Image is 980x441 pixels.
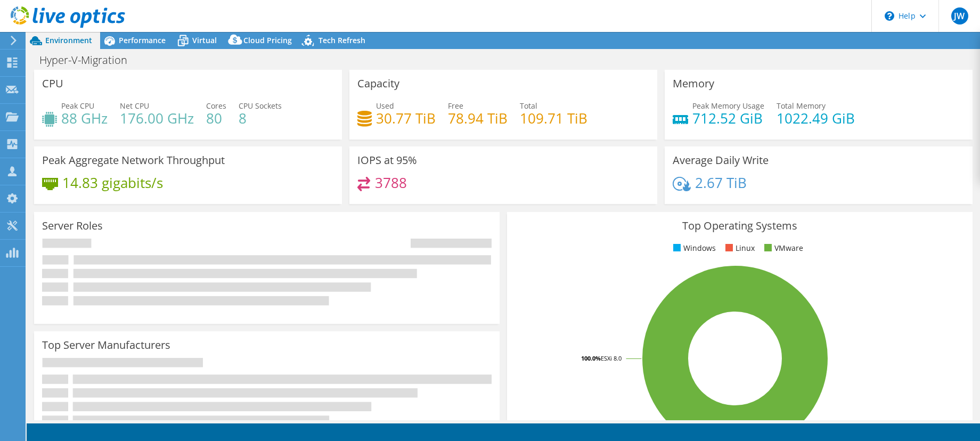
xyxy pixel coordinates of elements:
span: Peak CPU [61,101,94,111]
h4: 88 GHz [61,112,108,124]
h3: Peak Aggregate Network Throughput [42,154,225,166]
h4: 14.83 gigabits/s [62,177,163,189]
span: CPU Sockets [239,101,282,111]
h4: 2.67 TiB [695,177,747,189]
h3: Top Operating Systems [515,220,965,232]
h4: 8 [239,112,282,124]
h4: 176.00 GHz [120,112,194,124]
span: Environment [45,35,92,45]
span: Virtual [192,35,217,45]
h4: 30.77 TiB [376,112,436,124]
h3: IOPS at 95% [357,154,417,166]
span: JW [951,7,968,24]
h4: 109.71 TiB [520,112,587,124]
h1: Hyper-V-Migration [35,54,144,66]
tspan: ESXi 8.0 [601,354,622,362]
li: VMware [762,242,803,254]
span: Peak Memory Usage [692,101,764,111]
h3: Server Roles [42,220,103,232]
span: Used [376,101,394,111]
span: Net CPU [120,101,149,111]
span: Cores [206,101,226,111]
h4: 712.52 GiB [692,112,764,124]
span: Total Memory [777,101,826,111]
span: Total [520,101,537,111]
svg: \n [885,11,894,21]
h3: Top Server Manufacturers [42,339,170,351]
h3: Capacity [357,78,399,89]
li: Windows [671,242,716,254]
h4: 78.94 TiB [448,112,508,124]
tspan: 100.0% [581,354,601,362]
h3: Average Daily Write [673,154,769,166]
h4: 80 [206,112,226,124]
span: Cloud Pricing [243,35,292,45]
h4: 3788 [375,177,407,189]
span: Performance [119,35,166,45]
span: Tech Refresh [318,35,365,45]
h3: CPU [42,78,63,89]
h3: Memory [673,78,714,89]
li: Linux [723,242,755,254]
h4: 1022.49 GiB [777,112,855,124]
span: Free [448,101,463,111]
